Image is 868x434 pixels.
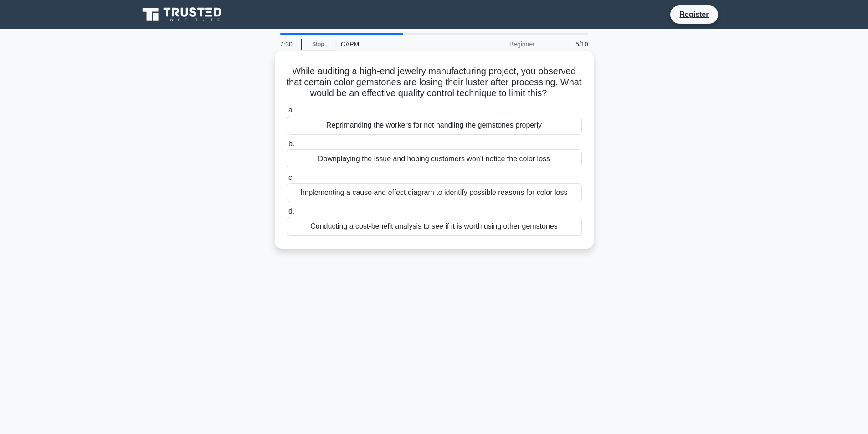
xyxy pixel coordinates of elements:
span: a. [288,106,294,114]
span: d. [288,207,294,215]
div: 5/10 [540,35,594,53]
div: CAPM [335,35,461,53]
div: 7:30 [275,35,301,53]
div: Reprimanding the workers for not handling the gemstones properly [287,116,582,135]
div: Implementing a cause and effect diagram to identify possible reasons for color loss [287,183,582,202]
a: Stop [301,39,335,50]
div: Conducting a cost-benefit analysis to see if it is worth using other gemstones [287,217,582,236]
h5: While auditing a high-end jewelry manufacturing project, you observed that certain color gemstone... [286,66,583,99]
div: Beginner [461,35,540,53]
a: Register [674,9,714,20]
div: Downplaying the issue and hoping customers won't notice the color loss [287,149,582,168]
span: b. [288,140,294,148]
span: c. [288,174,294,181]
